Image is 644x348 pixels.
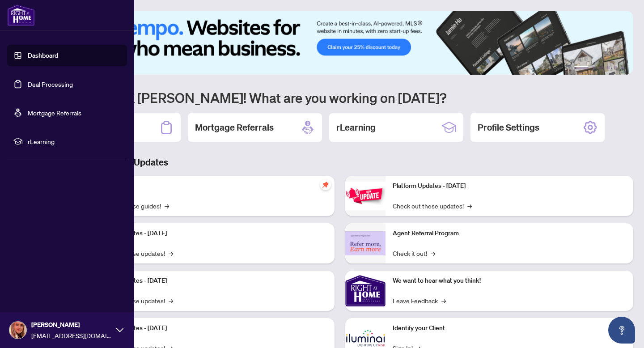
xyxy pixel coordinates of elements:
[467,201,472,211] span: →
[393,201,472,211] a: Check out these updates!→
[7,4,35,26] img: logo
[393,323,626,333] p: Identify your Client
[169,296,173,306] span: →
[31,331,112,340] span: [EMAIL_ADDRESS][DOMAIN_NAME]
[47,11,633,75] img: Slide 0
[195,121,274,134] h2: Mortgage Referrals
[393,276,626,286] p: We want to hear what you think!
[345,182,386,210] img: Platform Updates - June 23, 2025
[28,80,73,88] a: Deal Processing
[393,296,446,306] a: Leave Feedback→
[9,322,26,339] img: Profile Icon
[47,89,633,106] h1: Welcome back [PERSON_NAME]! What are you working on [DATE]?
[320,179,331,190] span: pushpin
[94,276,327,286] p: Platform Updates - [DATE]
[94,323,327,333] p: Platform Updates - [DATE]
[478,121,539,134] h2: Profile Settings
[441,296,446,306] span: →
[47,156,633,169] h3: Brokerage & Industry Updates
[621,66,624,69] button: 6
[608,317,635,344] button: Open asap
[336,121,376,134] h2: rLearning
[606,66,610,69] button: 4
[431,248,435,258] span: →
[28,109,81,117] a: Mortgage Referrals
[94,229,327,238] p: Platform Updates - [DATE]
[574,66,589,69] button: 1
[165,201,169,211] span: →
[592,66,596,69] button: 2
[94,181,327,191] p: Self-Help
[31,320,112,330] span: [PERSON_NAME]
[169,248,173,258] span: →
[599,66,603,69] button: 3
[393,248,435,258] a: Check it out!→
[28,136,121,146] span: rLearning
[28,51,58,59] a: Dashboard
[345,231,386,256] img: Agent Referral Program
[614,66,617,69] button: 5
[345,271,386,311] img: We want to hear what you think!
[393,229,626,238] p: Agent Referral Program
[393,181,626,191] p: Platform Updates - [DATE]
